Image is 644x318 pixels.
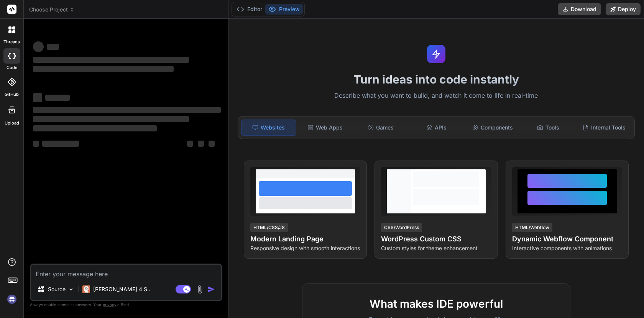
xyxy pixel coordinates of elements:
[7,64,17,71] label: code
[381,223,422,232] div: CSS/WordPress
[353,120,408,136] div: Games
[33,66,174,72] span: ‌
[33,93,42,102] span: ‌
[577,120,631,136] div: Internal Tools
[82,285,90,293] img: Claude 4 Sonnet
[33,116,189,122] span: ‌
[198,141,204,147] span: ‌
[33,41,44,52] span: ‌
[48,285,66,293] p: Source
[42,141,79,147] span: ‌
[47,44,59,50] span: ‌
[233,72,639,86] h1: Turn ideas into code instantly
[381,244,491,252] p: Custom styles for theme enhancement
[250,234,360,244] h4: Modern Landing Page
[465,120,520,136] div: Components
[33,141,39,147] span: ‌
[558,3,601,15] button: Download
[298,120,352,136] div: Web Apps
[521,120,576,136] div: Tools
[512,244,622,252] p: Interactive components with animations
[233,91,639,101] p: Describe what you want to build, and watch it come to life in real-time
[209,141,215,147] span: ‌
[103,302,117,307] span: privacy
[195,285,204,294] img: attachment
[512,234,622,244] h4: Dynamic Webflow Component
[187,141,193,147] span: ‌
[30,301,222,308] p: Always double-check its answers. Your in Bind
[68,286,74,293] img: Pick Models
[409,120,464,136] div: APIs
[33,125,157,131] span: ‌
[33,57,189,63] span: ‌
[233,4,265,15] button: Editor
[29,6,75,13] span: Choose Project
[241,120,296,136] div: Websites
[5,91,19,98] label: GitHub
[512,223,552,232] div: HTML/Webflow
[265,4,303,15] button: Preview
[5,293,18,306] img: signin
[315,296,558,312] h2: What makes IDE powerful
[606,3,641,15] button: Deploy
[93,285,150,293] p: [PERSON_NAME] 4 S..
[207,285,215,293] img: icon
[250,223,288,232] div: HTML/CSS/JS
[33,107,221,113] span: ‌
[3,39,20,45] label: threads
[381,234,491,244] h4: WordPress Custom CSS
[45,95,70,101] span: ‌
[250,244,360,252] p: Responsive design with smooth interactions
[5,120,19,126] label: Upload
